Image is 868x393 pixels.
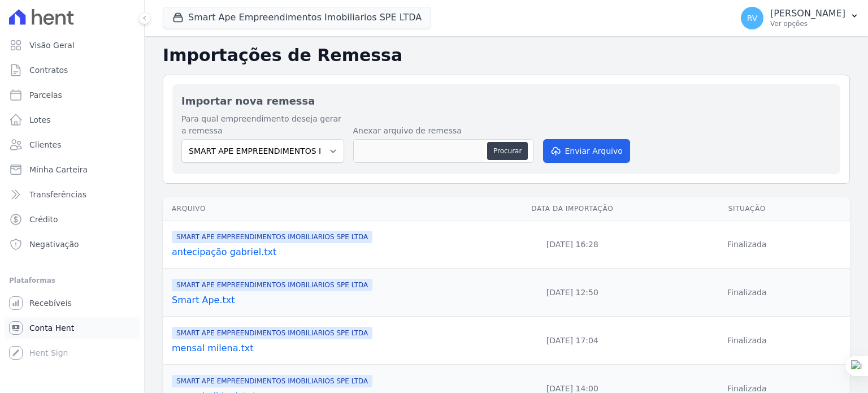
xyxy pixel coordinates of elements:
[747,14,758,22] span: RV
[770,8,845,19] p: [PERSON_NAME]
[501,269,644,317] td: [DATE] 12:50
[543,139,630,163] button: Enviar Arquivo
[732,2,868,34] button: RV [PERSON_NAME] Ver opções
[172,375,372,387] span: SMART APE EMPREENDIMENTOS IMOBILIARIOS SPE LTDA
[5,183,140,206] a: Transferências
[163,197,501,221] th: Arquivo
[5,59,140,81] a: Contratos
[172,245,496,259] a: antecipação gabriel.txt
[5,84,140,106] a: Parcelas
[29,139,61,150] span: Clientes
[5,158,140,181] a: Minha Carteira
[644,317,850,365] td: Finalizada
[172,342,496,355] a: mensal milena.txt
[29,322,74,334] span: Conta Hent
[172,231,372,243] span: SMART APE EMPREENDIMENTOS IMOBILIARIOS SPE LTDA
[181,113,344,137] label: Para qual empreendimento deseja gerar a remessa
[5,292,140,314] a: Recebíveis
[644,197,850,221] th: Situação
[29,214,58,225] span: Crédito
[5,109,140,131] a: Lotes
[501,317,644,365] td: [DATE] 17:04
[501,197,644,221] th: Data da Importação
[5,233,140,256] a: Negativação
[163,45,850,66] h2: Importações de Remessa
[163,7,431,28] button: Smart Ape Empreendimentos Imobiliarios SPE LTDA
[29,40,75,51] span: Visão Geral
[29,239,79,250] span: Negativação
[9,274,135,287] div: Plataformas
[487,142,528,160] button: Procurar
[5,208,140,231] a: Crédito
[29,189,86,200] span: Transferências
[29,164,88,175] span: Minha Carteira
[770,19,845,28] p: Ver opções
[29,64,68,76] span: Contratos
[501,221,644,269] td: [DATE] 16:28
[353,125,534,137] label: Anexar arquivo de remessa
[5,133,140,156] a: Clientes
[644,269,850,317] td: Finalizada
[5,317,140,339] a: Conta Hent
[181,93,831,109] h2: Importar nova remessa
[172,279,372,291] span: SMART APE EMPREENDIMENTOS IMOBILIARIOS SPE LTDA
[172,293,496,307] a: Smart Ape.txt
[29,297,72,309] span: Recebíveis
[29,114,51,126] span: Lotes
[644,221,850,269] td: Finalizada
[29,89,62,101] span: Parcelas
[172,327,372,339] span: SMART APE EMPREENDIMENTOS IMOBILIARIOS SPE LTDA
[5,34,140,57] a: Visão Geral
